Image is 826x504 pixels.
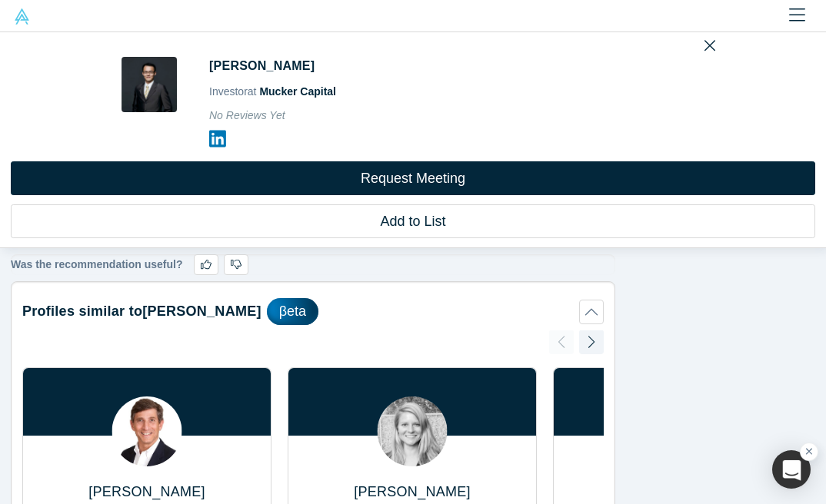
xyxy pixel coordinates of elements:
h1: [PERSON_NAME] [209,57,315,75]
button: Request Meeting [11,161,815,195]
img: Alchemist Vault Logo [14,8,30,25]
a: Mucker Capital [259,85,336,98]
button: Profiles similar to[PERSON_NAME]βeta [22,298,604,325]
img: Allison Kern's Profile Image [378,396,448,466]
h2: Profiles similar to [PERSON_NAME] [22,303,261,320]
a: [PERSON_NAME] [354,484,471,499]
div: Was the recommendation useful? [11,254,615,275]
img: Marty Isaac's Profile Image [112,396,182,466]
button: Add to List [11,204,815,238]
img: Jerry Chen's Profile Image [122,57,177,112]
button: Close [704,34,715,55]
a: [PERSON_NAME] [88,484,205,499]
div: βeta [267,298,318,325]
span: Investor at [209,85,336,98]
span: No Reviews Yet [209,109,285,121]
